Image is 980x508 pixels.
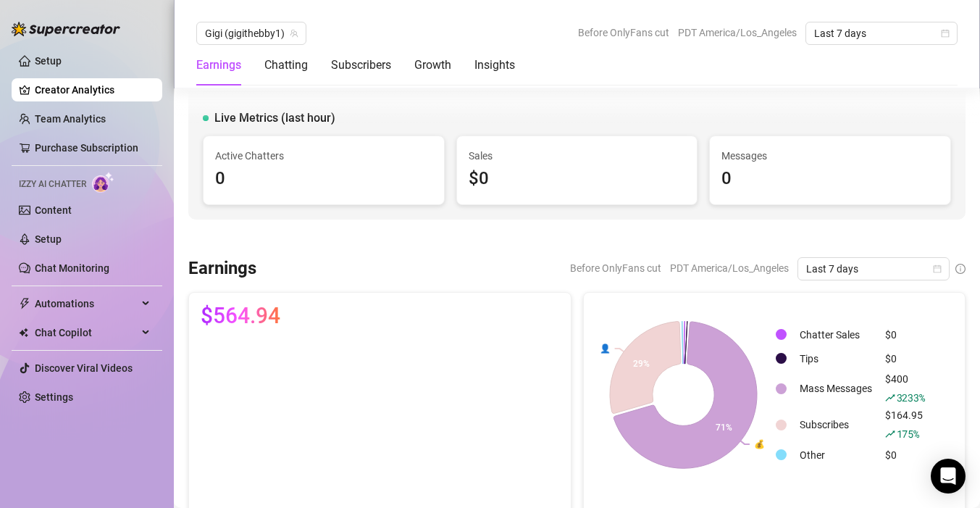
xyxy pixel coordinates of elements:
[885,407,925,442] div: $164.95
[941,29,950,38] span: calendar
[19,178,86,191] span: Izzy AI Chatter
[721,148,939,164] span: Messages
[955,264,966,274] span: info-circle
[885,429,895,439] span: rise
[196,57,241,74] div: Earnings
[331,57,391,74] div: Subscribers
[599,343,610,354] text: 👤
[578,22,669,43] span: Before OnlyFans cut
[92,172,114,193] img: AI Chatter
[19,328,28,338] img: Chat Copilot
[35,391,73,403] a: Settings
[35,142,138,154] a: Purchase Subscription
[931,459,966,494] div: Open Intercom Messenger
[290,29,298,38] span: team
[721,165,939,193] div: 0
[35,78,151,101] a: Creator Analytics
[35,362,133,374] a: Discover Viral Videos
[754,438,765,449] text: 💰
[806,258,941,280] span: Last 7 days
[670,257,789,279] span: PDT America/Los_Angeles
[12,22,120,36] img: logo-BBDzfeDw.svg
[897,427,919,441] span: 175 %
[264,57,308,74] div: Chatting
[19,298,30,309] span: thunderbolt
[205,22,298,44] span: Gigi (gigithebby1)
[35,204,72,216] a: Content
[814,22,949,44] span: Last 7 days
[794,444,878,466] td: Other
[474,57,515,74] div: Insights
[885,447,925,463] div: $0
[215,165,432,193] div: 0
[678,22,797,43] span: PDT America/Los_Angeles
[188,257,256,280] h3: Earnings
[885,393,895,403] span: rise
[794,371,878,406] td: Mass Messages
[897,391,925,404] span: 3233 %
[469,165,686,193] div: $0
[933,265,942,273] span: calendar
[215,148,432,164] span: Active Chatters
[794,407,878,442] td: Subscribes
[414,57,451,74] div: Growth
[35,55,62,67] a: Setup
[885,351,925,367] div: $0
[794,347,878,370] td: Tips
[794,323,878,346] td: Chatter Sales
[35,113,106,125] a: Team Analytics
[214,109,335,127] span: Live Metrics (last hour)
[35,233,62,245] a: Setup
[469,148,686,164] span: Sales
[885,327,925,343] div: $0
[35,292,138,315] span: Automations
[201,304,280,328] span: $564.94
[35,262,109,274] a: Chat Monitoring
[570,257,661,279] span: Before OnlyFans cut
[885,371,925,406] div: $400
[35,321,138,344] span: Chat Copilot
